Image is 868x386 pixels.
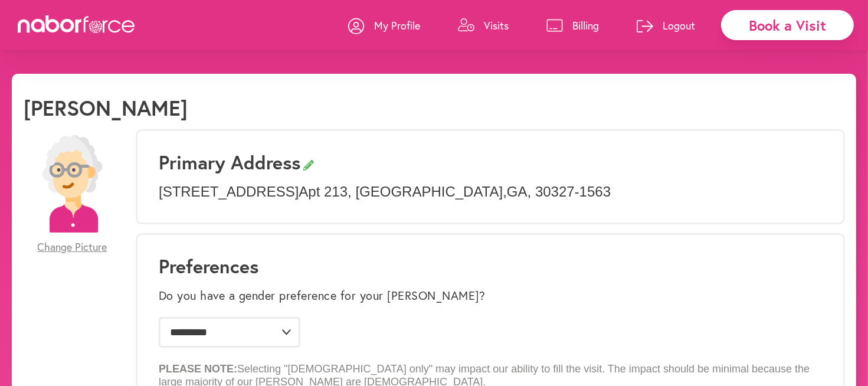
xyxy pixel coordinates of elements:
h1: Preferences [159,255,822,277]
h1: [PERSON_NAME] [24,95,188,120]
a: Logout [637,8,695,43]
label: Do you have a gender preference for your [PERSON_NAME]? [159,289,486,303]
p: [STREET_ADDRESS] Apt 213 , [GEOGRAPHIC_DATA] , GA , 30327-1563 [159,184,822,201]
img: efc20bcf08b0dac87679abea64c1faab.png [24,135,121,233]
span: Change Picture [38,241,107,254]
a: Visits [458,8,509,43]
div: Book a Visit [721,10,854,40]
b: PLEASE NOTE: [159,363,237,375]
a: Billing [546,8,599,43]
p: Billing [572,18,599,32]
p: Visits [484,18,509,32]
p: My Profile [374,18,420,32]
a: My Profile [348,8,420,43]
h3: Primary Address [159,151,822,174]
p: Logout [663,18,695,32]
